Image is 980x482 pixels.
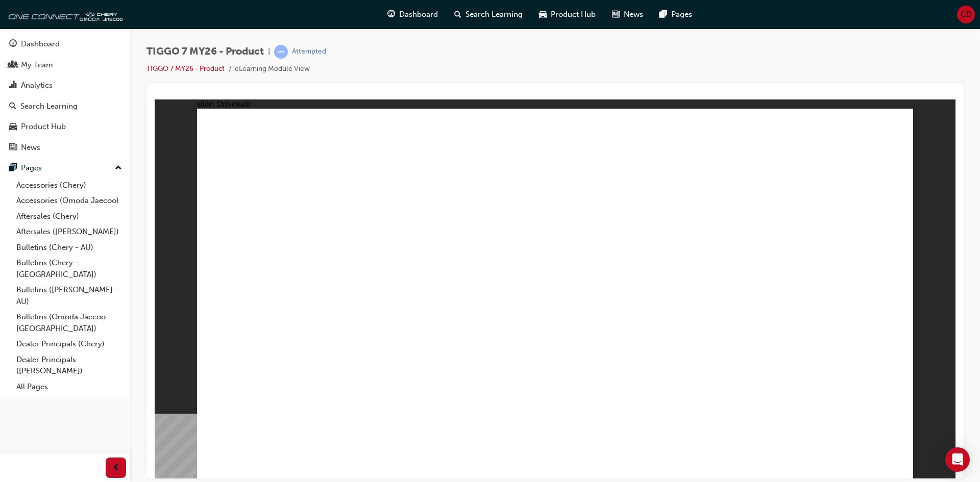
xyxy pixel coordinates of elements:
div: Open Intercom Messenger [945,447,970,472]
a: Bulletins ([PERSON_NAME] - AU) [12,282,126,309]
span: guage-icon [9,40,17,49]
span: car-icon [9,122,17,132]
a: All Pages [12,379,126,395]
img: oneconnect [5,4,122,24]
span: search-icon [9,102,16,111]
a: search-iconSearch Learning [446,4,531,25]
a: Accessories (Omoda Jaecoo) [12,193,126,209]
a: TIGGO 7 MY26 - Product [146,64,225,73]
li: eLearning Module View [235,63,310,75]
span: pages-icon [659,8,667,21]
a: pages-iconPages [651,4,700,25]
div: Pages [21,162,42,174]
div: Attempted [292,47,326,57]
span: TIGGO 7 MY26 - Product [146,46,264,58]
button: CD [957,6,975,23]
a: My Team [4,56,126,74]
span: chart-icon [9,81,17,90]
span: | [268,46,270,58]
span: News [624,9,643,20]
a: News [4,138,126,157]
a: Dealer Principals ([PERSON_NAME]) [12,352,126,379]
a: Dashboard [4,35,126,54]
a: Bulletins (Omoda Jaecoo - [GEOGRAPHIC_DATA]) [12,309,126,336]
a: Product Hub [4,117,126,136]
a: Bulletins (Chery - [GEOGRAPHIC_DATA]) [12,255,126,282]
span: people-icon [9,61,17,70]
span: car-icon [539,8,547,21]
a: guage-iconDashboard [379,4,446,25]
span: Product Hub [551,9,596,20]
a: Bulletins (Chery - AU) [12,240,126,256]
button: Pages [4,159,126,177]
span: pages-icon [9,164,17,173]
a: news-iconNews [604,4,651,25]
span: Dashboard [399,9,438,20]
div: Analytics [21,80,53,91]
span: guage-icon [387,8,395,21]
a: Accessories (Chery) [12,177,126,193]
iframe: To enrich screen reader interactions, please activate Accessibility in Grammarly extension settings [155,99,955,478]
a: Analytics [4,76,126,95]
span: Search Learning [465,9,523,20]
div: Dashboard [21,38,60,50]
span: news-icon [612,8,620,21]
span: prev-icon [112,462,120,474]
div: News [21,142,40,154]
div: Product Hub [21,121,66,133]
a: Search Learning [4,97,126,116]
span: learningRecordVerb_ATTEMPT-icon [274,45,288,59]
button: DashboardMy TeamAnalyticsSearch LearningProduct HubNews [4,33,126,159]
div: Search Learning [20,100,78,112]
span: CD [961,9,972,20]
a: Dealer Principals (Chery) [12,336,126,352]
a: car-iconProduct Hub [531,4,604,25]
span: up-icon [115,162,122,175]
span: search-icon [454,8,461,21]
span: Pages [671,9,692,20]
div: My Team [21,59,53,71]
span: news-icon [9,143,17,153]
a: Aftersales ([PERSON_NAME]) [12,224,126,240]
a: Aftersales (Chery) [12,209,126,224]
